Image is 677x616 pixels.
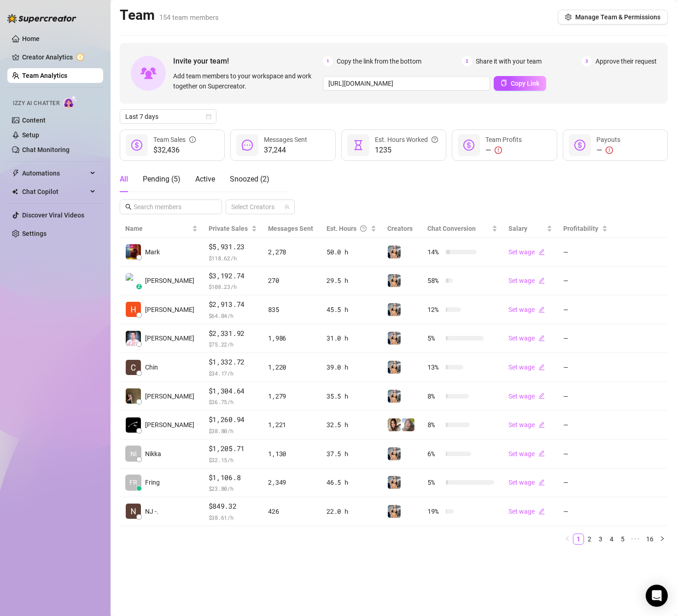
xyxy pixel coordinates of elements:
[126,417,141,433] img: Ervonne Samson
[22,146,70,153] a: Chat Monitoring
[327,477,376,487] div: 46.5 h
[189,135,196,145] span: info-circle
[131,140,142,151] span: dollar-circle
[126,302,141,317] img: Holden Seraid
[13,99,59,108] span: Izzy AI Chatter
[432,135,438,145] span: question-circle
[558,382,613,411] td: —
[643,534,657,545] li: 16
[353,140,364,151] span: hourglass
[501,80,507,86] span: copy
[495,147,502,154] span: exclamation-circle
[508,248,545,256] a: Set wageedit
[508,306,545,313] a: Set wageedit
[22,131,39,139] a: Setup
[264,145,307,156] span: 37,244
[538,364,545,370] span: edit
[264,136,307,143] span: Messages Sent
[209,513,257,522] span: $ 38.61 /h
[584,534,595,544] a: 2
[195,175,215,183] span: Active
[388,390,401,403] img: Veronica
[427,449,442,459] span: 6 %
[388,332,401,345] img: Veronica
[573,534,584,545] li: 1
[558,238,613,267] td: —
[120,174,128,185] div: All
[145,305,194,315] span: [PERSON_NAME]
[323,56,333,66] span: 1
[242,140,253,151] span: message
[145,477,160,487] span: Fring
[268,391,315,401] div: 1,279
[126,388,141,404] img: Ann Margarett R…
[485,136,522,143] span: Team Profits
[22,211,84,219] a: Discover Viral Videos
[538,450,545,457] span: edit
[209,455,257,464] span: $ 32.15 /h
[126,273,141,288] img: Philip
[402,418,414,431] img: Amira
[388,476,401,489] img: Veronica
[508,225,527,232] span: Salary
[327,305,376,315] div: 45.5 h
[268,305,315,315] div: 835
[596,145,620,156] div: —
[209,225,248,232] span: Private Sales
[209,369,257,378] span: $ 34.17 /h
[643,534,656,544] a: 16
[427,362,442,372] span: 13 %
[126,331,141,346] img: JC Esteban Labi
[538,277,545,284] span: edit
[143,174,181,185] div: Pending ( 5 )
[427,225,476,232] span: Chat Conversion
[129,477,137,487] span: FR
[145,362,158,372] span: Chin
[508,421,545,428] a: Set wageedit
[427,247,442,257] span: 14 %
[427,305,442,315] span: 12 %
[558,324,613,353] td: —
[327,223,369,234] div: Est. Hours
[327,247,376,257] div: 50.0 h
[230,175,269,183] span: Snoozed ( 2 )
[494,76,546,91] button: Copy Link
[268,333,315,343] div: 1,986
[558,10,668,24] button: Manage Team & Permissions
[327,506,376,516] div: 22.0 h
[508,334,545,342] a: Set wageedit
[558,469,613,498] td: —
[617,534,628,545] li: 5
[209,328,257,339] span: $2,331.92
[584,534,595,545] li: 2
[284,204,290,210] span: team
[595,534,606,544] a: 3
[145,247,160,257] span: Mark
[563,225,598,232] span: Profitability
[511,80,539,87] span: Copy Link
[375,145,438,156] span: 1235
[12,170,19,177] span: thunderbolt
[606,534,617,545] li: 4
[120,6,219,24] h2: Team
[427,477,442,487] span: 5 %
[209,340,257,349] span: $ 75.22 /h
[209,484,257,493] span: $ 23.80 /h
[596,136,620,143] span: Payouts
[327,449,376,459] div: 37.5 h
[12,188,18,195] img: Chat Copilot
[153,145,196,156] span: $32,436
[268,420,315,430] div: 1,221
[573,534,584,544] a: 1
[145,333,194,343] span: [PERSON_NAME]
[268,362,315,372] div: 1,220
[209,311,257,320] span: $ 64.04 /h
[327,362,376,372] div: 39.0 h
[427,506,442,516] span: 19 %
[120,220,203,238] th: Name
[558,497,613,526] td: —
[607,534,617,544] a: 4
[508,508,545,515] a: Set wageedit
[209,443,257,454] span: $1,205.71
[538,479,545,486] span: edit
